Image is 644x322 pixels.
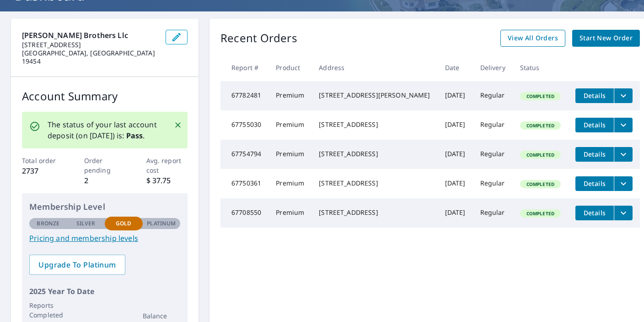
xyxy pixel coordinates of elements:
[29,233,180,244] a: Pricing and membership levels
[473,198,513,228] td: Regular
[614,88,633,103] button: filesDropdownBtn-67782481
[147,219,176,228] p: Platinum
[220,110,268,140] td: 67755030
[220,30,297,47] p: Recent Orders
[220,140,268,169] td: 67754794
[146,156,188,175] p: Avg. report cost
[581,208,608,217] span: Details
[319,120,430,129] div: [STREET_ADDRESS]
[572,30,640,47] a: Start New Order
[29,201,180,213] p: Membership Level
[575,118,614,132] button: detailsBtn-67755030
[473,140,513,169] td: Regular
[438,110,473,140] td: [DATE]
[22,41,158,49] p: [STREET_ADDRESS]
[614,206,633,220] button: filesDropdownBtn-67708550
[22,165,64,176] p: 2737
[581,150,608,158] span: Details
[614,118,633,132] button: filesDropdownBtn-67755030
[172,119,184,131] button: Close
[22,88,188,104] p: Account Summary
[116,219,131,228] p: Gold
[521,152,560,158] span: Completed
[438,54,473,81] th: Date
[580,33,633,44] span: Start New Order
[48,119,163,141] p: The status of your last account deposit (on [DATE]) is: .
[473,110,513,140] td: Regular
[268,110,311,140] td: Premium
[22,49,158,65] p: [GEOGRAPHIC_DATA], [GEOGRAPHIC_DATA] 19454
[575,206,614,220] button: detailsBtn-67708550
[268,54,311,81] th: Product
[521,122,560,129] span: Completed
[319,179,430,188] div: [STREET_ADDRESS]
[22,30,158,41] p: [PERSON_NAME] Brothers llc
[473,54,513,81] th: Delivery
[220,54,268,81] th: Report #
[581,179,608,188] span: Details
[508,33,558,44] span: View All Orders
[513,54,568,81] th: Status
[268,140,311,169] td: Premium
[220,169,268,198] td: 67750361
[29,255,125,275] a: Upgrade To Platinum
[220,198,268,228] td: 67708550
[521,181,560,187] span: Completed
[521,93,560,99] span: Completed
[37,260,118,270] span: Upgrade To Platinum
[76,219,96,228] p: Silver
[84,175,126,186] p: 2
[37,219,59,228] p: Bronze
[319,91,430,100] div: [STREET_ADDRESS][PERSON_NAME]
[319,149,430,158] div: [STREET_ADDRESS]
[268,81,311,110] td: Premium
[614,176,633,191] button: filesDropdownBtn-67750361
[500,30,565,47] a: View All Orders
[319,208,430,217] div: [STREET_ADDRESS]
[29,300,67,320] p: Reports Completed
[84,156,126,175] p: Order pending
[581,120,608,129] span: Details
[126,131,143,141] b: Pass
[143,311,181,321] p: Balance
[311,54,437,81] th: Address
[575,147,614,162] button: detailsBtn-67754794
[473,169,513,198] td: Regular
[614,147,633,162] button: filesDropdownBtn-67754794
[521,210,560,217] span: Completed
[268,198,311,228] td: Premium
[268,169,311,198] td: Premium
[438,169,473,198] td: [DATE]
[438,81,473,110] td: [DATE]
[575,176,614,191] button: detailsBtn-67750361
[581,91,608,100] span: Details
[575,88,614,103] button: detailsBtn-67782481
[438,140,473,169] td: [DATE]
[473,81,513,110] td: Regular
[22,156,64,165] p: Total order
[438,198,473,228] td: [DATE]
[220,81,268,110] td: 67782481
[146,175,188,186] p: $ 37.75
[29,286,180,297] p: 2025 Year To Date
